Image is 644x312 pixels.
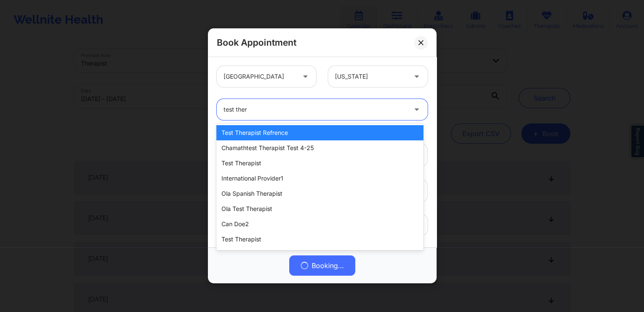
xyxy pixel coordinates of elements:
div: International provider1 [216,171,423,186]
h2: Book Appointment [217,37,296,48]
div: [GEOGRAPHIC_DATA] [224,66,295,87]
span: Booking… [312,263,344,268]
div: Ola test Therapist [216,201,423,216]
div: test therapist [216,156,423,171]
input: Patient's Email [217,179,428,203]
button: Booking… [289,256,355,276]
div: Can Doe2 [216,216,423,232]
div: chamathtest therapist test 4-25 [216,140,423,156]
input: Patient's Name [217,143,428,167]
div: Client information: [211,129,434,137]
div: Test Therapist [216,232,423,247]
div: Ola Spanish Therapist [216,186,423,201]
div: test therapist refrence [216,125,423,140]
div: [US_STATE] [335,66,406,87]
div: Test TherapistC [216,247,423,262]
